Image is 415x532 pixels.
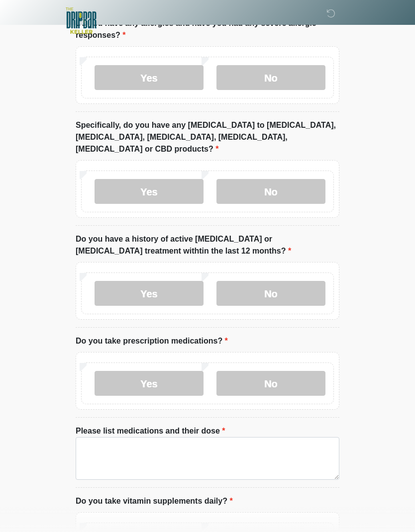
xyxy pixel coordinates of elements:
label: Please list medications and their dose [76,425,225,437]
label: Do you take prescription medications? [76,335,228,347]
label: No [216,65,325,90]
label: No [216,179,325,204]
label: Yes [95,281,204,306]
label: Yes [95,65,204,90]
label: No [216,371,325,396]
label: Do you have a history of active [MEDICAL_DATA] or [MEDICAL_DATA] treatment withtin the last 12 mo... [76,233,339,257]
label: Yes [95,371,204,396]
label: Do you take vitamin supplements daily? [76,495,233,507]
label: No [216,281,325,306]
label: Yes [95,179,204,204]
img: The DRIPBaR - Keller Logo [66,7,97,34]
label: Specifically, do you have any [MEDICAL_DATA] to [MEDICAL_DATA], [MEDICAL_DATA], [MEDICAL_DATA], [... [76,119,339,155]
